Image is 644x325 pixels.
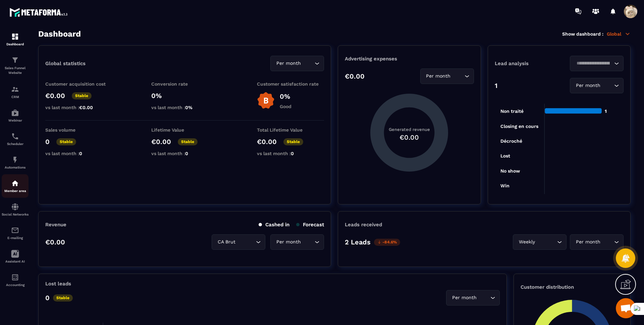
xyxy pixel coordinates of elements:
[45,127,112,133] p: Sales volume
[79,151,82,156] span: 0
[536,238,555,246] input: Search for option
[56,138,76,145] p: Stable
[151,92,218,100] p: 0%
[257,138,277,146] p: €0.00
[2,80,29,104] a: formationformationCRM
[257,92,275,109] img: b-badge-o.b3b20ee6.svg
[2,268,29,292] a: accountantaccountantAccounting
[45,238,65,246] p: €0.00
[495,82,497,90] p: 1
[259,222,289,228] p: Cashed in
[616,298,636,318] div: Mở cuộc trò chuyện
[11,132,19,140] img: scheduler
[9,6,70,18] img: logo
[212,234,265,250] div: Search for option
[2,151,29,174] a: automationsautomationsAutomations
[2,104,29,127] a: automationsautomationsWebinar
[45,281,71,287] p: Lost leads
[2,189,29,193] p: Member area
[45,60,86,66] p: Global statistics
[478,294,489,301] input: Search for option
[151,81,218,87] p: Conversion rate
[11,109,19,117] img: automations
[2,28,29,51] a: formationformationDashboard
[216,238,237,246] span: CA Brut
[602,238,612,246] input: Search for option
[2,127,29,151] a: schedulerschedulerScheduler
[291,151,294,156] span: 0
[500,153,510,158] tspan: Lost
[2,283,29,287] p: Accounting
[72,92,92,99] p: Stable
[11,273,19,281] img: accountant
[45,105,112,110] p: vs last month :
[151,127,218,133] p: Lifetime Value
[283,138,303,145] p: Stable
[2,174,29,198] a: automationsautomationsMember area
[45,81,112,87] p: Customer acquisition cost
[151,105,218,110] p: vs last month :
[2,166,29,169] p: Automations
[257,127,324,133] p: Total Lifetime Value
[11,156,19,164] img: automations
[302,238,313,246] input: Search for option
[11,179,19,187] img: automations
[45,92,65,100] p: €0.00
[151,151,218,156] p: vs last month :
[2,51,29,80] a: formationformationSales Funnel Website
[38,29,81,39] h3: Dashboard
[570,56,624,71] div: Search for option
[11,56,19,64] img: formation
[2,245,29,268] a: Assistant AI
[11,226,19,234] img: email
[345,72,365,80] p: €0.00
[237,238,254,246] input: Search for option
[374,239,400,246] p: -84.6%
[257,151,324,156] p: vs last month :
[296,222,324,228] p: Forecast
[500,138,522,144] tspan: Décroché
[517,238,536,246] span: Weekly
[495,60,559,66] p: Lead analysis
[500,168,520,174] tspan: No show
[53,294,73,301] p: Stable
[11,85,19,93] img: formation
[521,284,624,290] p: Customer distribution
[513,234,567,250] div: Search for option
[79,105,93,110] span: €0.00
[570,78,624,93] div: Search for option
[2,198,29,221] a: social-networksocial-networkSocial Networks
[275,60,302,67] span: Per month
[185,105,193,110] span: 0%
[450,294,478,301] span: Per month
[2,221,29,245] a: emailemailE-mailing
[345,238,371,246] p: 2 Leads
[574,238,602,246] span: Per month
[345,56,474,62] p: Advertising expenses
[345,222,382,228] p: Leads received
[2,66,29,75] p: Sales Funnel Website
[185,151,188,156] span: 0
[420,68,474,84] div: Search for option
[2,260,29,263] p: Assistant AI
[280,92,291,100] p: 0%
[2,119,29,122] p: Webinar
[500,124,538,129] tspan: Closing en cours
[446,290,500,306] div: Search for option
[2,236,29,240] p: E-mailing
[602,82,612,89] input: Search for option
[45,151,112,156] p: vs last month :
[280,104,291,109] p: Good
[270,56,324,71] div: Search for option
[45,222,66,228] p: Revenue
[257,81,324,87] p: Customer satisfaction rate
[45,294,50,302] p: 0
[574,60,612,67] input: Search for option
[11,203,19,211] img: social-network
[2,42,29,46] p: Dashboard
[500,183,509,188] tspan: Win
[275,238,302,246] span: Per month
[151,138,171,146] p: €0.00
[2,95,29,99] p: CRM
[2,213,29,216] p: Social Networks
